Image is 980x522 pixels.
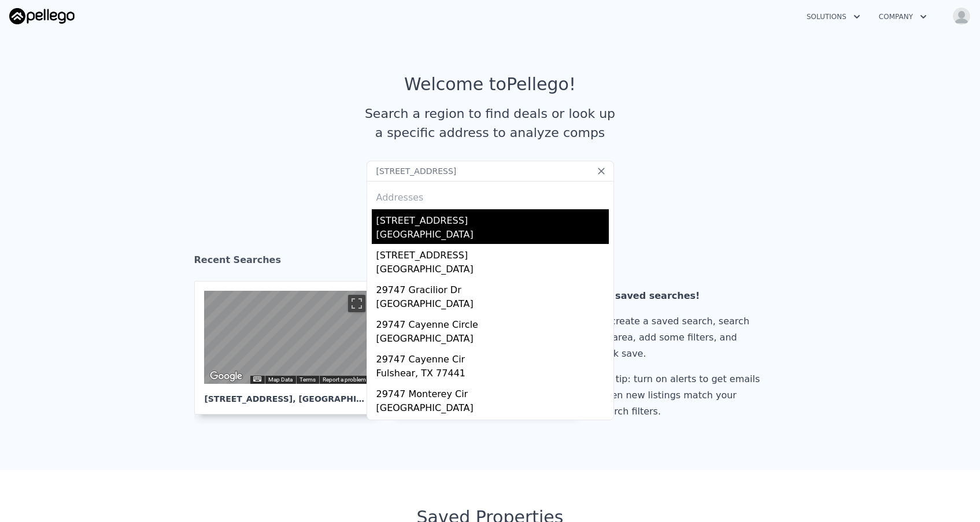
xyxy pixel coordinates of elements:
[207,369,245,384] a: Open this area in Google Maps (opens a new window)
[268,376,293,384] button: Map Data
[376,332,609,348] div: [GEOGRAPHIC_DATA]
[204,384,369,405] div: [STREET_ADDRESS] , [GEOGRAPHIC_DATA]
[870,6,936,27] button: Company
[376,313,609,332] div: 29747 Cayenne Circle
[299,376,316,383] a: Terms (opens in new tab)
[376,383,609,401] div: 29747 Monterey Cir
[361,104,620,142] div: Search a region to find deals or look up a specific address to analyze comps
[367,161,614,182] input: Search an address or region...
[323,376,366,383] a: Report a problem
[376,401,609,417] div: [GEOGRAPHIC_DATA]
[376,366,609,383] div: Fulshear, TX 77441
[376,348,609,366] div: 29747 Cayenne Cir
[404,74,576,95] div: Welcome to Pellego !
[9,8,75,24] img: Pellego
[598,288,764,304] div: No saved searches!
[598,371,764,420] div: Pro tip: turn on alerts to get emails when new listings match your search filters.
[376,279,609,297] div: 29747 Gracilior Dr
[797,6,870,27] button: Solutions
[204,291,369,384] div: Map
[207,369,245,384] img: Google
[372,182,609,209] div: Addresses
[253,376,261,382] button: Keyboard shortcuts
[376,209,609,228] div: [STREET_ADDRESS]
[204,291,369,384] div: Street View
[376,228,609,244] div: [GEOGRAPHIC_DATA]
[376,262,609,279] div: [GEOGRAPHIC_DATA]
[376,244,609,262] div: [STREET_ADDRESS]
[376,417,609,436] div: [STREET_ADDRESS]
[194,281,389,414] a: Map [STREET_ADDRESS], [GEOGRAPHIC_DATA]
[348,295,365,312] button: Toggle fullscreen view
[194,244,786,281] div: Recent Searches
[376,297,609,313] div: [GEOGRAPHIC_DATA]
[952,7,971,25] img: avatar
[598,313,764,362] div: To create a saved search, search an area, add some filters, and click save.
